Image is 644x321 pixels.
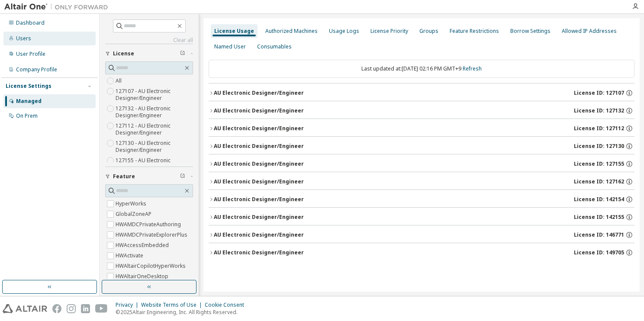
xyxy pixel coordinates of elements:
div: Privacy [116,302,141,308]
button: AU Electronic Designer/EngineerLicense ID: 146771 [209,225,634,244]
div: Feature Restrictions [450,28,499,35]
div: Company Profile [16,66,57,73]
div: AU Electronic Designer/Engineer [214,143,304,150]
div: AU Electronic Designer/Engineer [214,178,304,185]
span: License ID: 142155 [574,214,624,221]
span: License ID: 149705 [574,249,624,256]
div: Managed [16,98,42,105]
p: © 2025 Altair Engineering, Inc. All Rights Reserved. [116,308,249,316]
button: AU Electronic Designer/EngineerLicense ID: 127107 [209,83,634,103]
button: AU Electronic Designer/EngineerLicense ID: 127132 [209,101,634,120]
div: License Priority [370,28,408,35]
span: Clear filter [180,173,185,180]
button: License [105,44,193,63]
label: HyperWorks [116,199,148,209]
div: On Prem [16,112,38,119]
div: AU Electronic Designer/Engineer [214,249,304,256]
div: AU Electronic Designer/Engineer [214,214,304,221]
img: altair_logo.svg [3,304,47,313]
label: HWAMDCPrivateAuthoring [116,219,183,230]
span: License [113,50,134,57]
div: License Settings [6,83,52,90]
img: facebook.svg [52,304,61,313]
span: Feature [113,173,135,180]
label: HWAltairCopilotHyperWorks [116,261,187,271]
span: License ID: 127162 [574,178,624,185]
button: Feature [105,167,193,186]
button: AU Electronic Designer/EngineerLicense ID: 127130 [209,137,634,156]
div: Website Terms of Use [141,302,205,308]
label: 127130 - AU Electronic Designer/Engineer [116,138,193,155]
div: Borrow Settings [510,28,551,35]
label: HWAltairOneDesktop [116,271,170,282]
span: Clear filter [180,50,185,57]
span: License ID: 127132 [574,107,624,114]
label: 127107 - AU Electronic Designer/Engineer [116,86,193,103]
span: License ID: 146771 [574,231,624,238]
label: All [116,76,123,86]
div: AU Electronic Designer/Engineer [214,90,304,96]
div: Last updated at: [DATE] 02:16 PM GMT+9 [209,60,634,78]
div: AU Electronic Designer/Engineer [214,125,304,132]
div: AU Electronic Designer/Engineer [214,196,304,203]
label: HWAMDCPrivateExplorerPlus [116,230,189,240]
div: Usage Logs [329,28,359,35]
div: Authorized Machines [265,28,318,35]
div: Users [16,35,31,42]
div: AU Electronic Designer/Engineer [214,160,304,167]
button: AU Electronic Designer/EngineerLicense ID: 127155 [209,154,634,173]
label: 127112 - AU Electronic Designer/Engineer [116,121,193,138]
img: youtube.svg [95,304,108,313]
button: AU Electronic Designer/EngineerLicense ID: 142155 [209,208,634,227]
span: License ID: 127112 [574,125,624,132]
span: License ID: 127130 [574,143,624,150]
img: instagram.svg [67,304,76,313]
button: AU Electronic Designer/EngineerLicense ID: 149705 [209,243,634,262]
div: Named User [214,43,246,50]
label: GlobalZoneAP [116,209,153,219]
span: License ID: 142154 [574,196,624,203]
button: AU Electronic Designer/EngineerLicense ID: 142154 [209,190,634,209]
span: License ID: 127107 [574,90,624,96]
a: Clear all [105,37,193,44]
label: HWActivate [116,250,145,261]
div: AU Electronic Designer/Engineer [214,107,304,114]
span: License ID: 127155 [574,160,624,167]
a: Refresh [463,65,482,72]
div: Allowed IP Addresses [562,28,617,35]
label: 127155 - AU Electronic Designer/Engineer [116,155,193,173]
label: 127132 - AU Electronic Designer/Engineer [116,103,193,121]
button: AU Electronic Designer/EngineerLicense ID: 127112 [209,119,634,138]
img: linkedin.svg [81,304,90,313]
label: HWAccessEmbedded [116,240,171,250]
img: Altair One [4,3,113,11]
div: AU Electronic Designer/Engineer [214,231,304,238]
div: Cookie Consent [205,302,249,308]
div: Consumables [257,43,292,50]
button: AU Electronic Designer/EngineerLicense ID: 127162 [209,172,634,191]
div: License Usage [214,28,254,35]
div: User Profile [16,51,45,58]
div: Dashboard [16,19,45,26]
div: Groups [419,28,438,35]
